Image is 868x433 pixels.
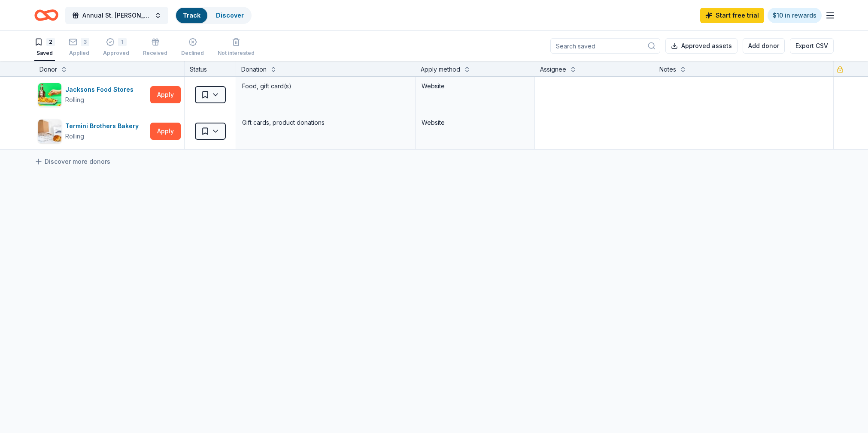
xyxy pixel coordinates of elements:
a: $10 in rewards [768,8,822,23]
div: 1 [118,38,127,46]
div: Donor [39,64,57,75]
button: Apply [150,86,181,103]
span: Annual St. [PERSON_NAME] Festival [82,10,151,21]
div: 2 [46,38,55,46]
div: Website [422,117,528,128]
button: 1Approved [103,34,129,61]
div: Status [185,61,236,76]
button: Export CSV [790,38,834,54]
img: Image for Termini Brothers Bakery [38,120,61,143]
button: TrackDiscover [175,7,252,24]
div: Saved [34,50,55,57]
button: 2Saved [34,34,55,61]
div: Apply method [421,64,460,75]
button: Image for Jacksons Food StoresJacksons Food StoresRolling [38,83,147,107]
div: Approved [103,50,129,57]
input: Search saved [550,38,660,54]
div: Jacksons Food Stores [65,84,137,95]
button: Not interested [218,34,255,61]
button: Annual St. [PERSON_NAME] Festival [65,7,168,24]
div: Website [422,81,528,91]
div: Notes [659,64,676,75]
a: Discover more donors [34,156,110,167]
div: Food, gift card(s) [241,80,410,92]
div: Applied [69,50,89,57]
button: Received [143,34,167,61]
a: Home [34,5,58,25]
button: Image for Termini Brothers BakeryTermini Brothers BakeryRolling [38,119,147,143]
button: Add donor [743,38,785,54]
div: Termini Brothers Bakery [65,121,142,131]
div: Declined [181,50,204,57]
a: Discover [216,12,244,19]
div: Rolling [65,95,84,105]
a: Track [183,12,200,19]
img: Image for Jacksons Food Stores [38,83,61,106]
div: Not interested [218,50,255,57]
button: 3Applied [69,34,89,61]
div: Rolling [65,131,84,141]
div: Gift cards, product donations [241,117,410,129]
button: Approved assets [665,38,737,54]
div: 3 [81,38,89,46]
button: Apply [150,123,181,140]
a: Start free trial [700,8,764,23]
button: Declined [181,34,204,61]
div: Donation [241,64,267,75]
div: Received [143,50,167,57]
div: Assignee [540,64,566,75]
